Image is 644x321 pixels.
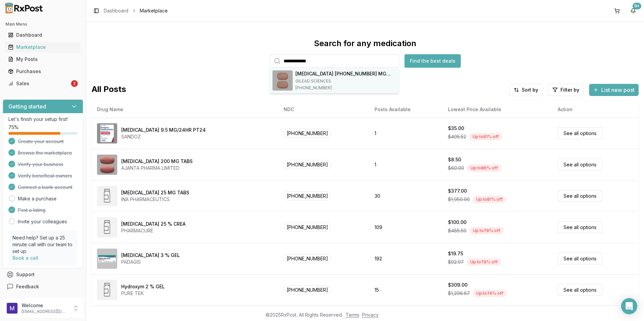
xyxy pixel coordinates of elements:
div: Sales [8,80,70,87]
div: PHARMACURE [121,227,186,234]
h3: Getting started [8,102,46,110]
div: AJANTA PHARMA LIMITED [121,165,193,171]
div: Purchases [8,68,78,75]
a: Dashboard [104,7,128,14]
span: Sort by [522,87,538,93]
span: [PHONE_NUMBER] [284,223,331,232]
div: Up to 91 % off [469,133,503,140]
div: Up to 86 % off [467,164,502,172]
div: $100.00 [448,219,466,226]
div: $19.75 [448,250,463,257]
span: [PHONE_NUMBER] [284,191,331,200]
span: Connect a bank account [18,184,72,191]
span: [PHONE_NUMBER] [295,85,396,91]
h2: Main Menu [5,22,80,27]
td: 192 [369,243,442,274]
span: [PHONE_NUMBER] [284,129,331,138]
span: $405.52 [448,133,466,140]
a: See all options [558,284,602,296]
span: [PHONE_NUMBER] [284,160,331,169]
a: Purchases [5,65,80,77]
button: Sort by [509,84,543,96]
button: 9+ [628,5,639,16]
p: [EMAIL_ADDRESS][DOMAIN_NAME] [22,309,68,314]
span: Verify your business [18,161,63,168]
span: Post a listing [18,207,45,214]
span: Browse the marketplace [18,150,72,156]
div: $377.00 [448,188,467,194]
div: $35.00 [448,125,464,132]
div: Up to 81 % off [473,196,506,203]
div: Hydroxym 2 % GEL [121,283,165,290]
div: PADAGIS [121,259,180,265]
img: User avatar [7,303,18,314]
a: Privacy [362,312,379,318]
td: 109 [369,212,442,243]
div: Up to 74 % off [473,290,507,297]
div: [MEDICAL_DATA] 25 % CREA [121,221,186,227]
div: Marketplace [8,44,78,51]
a: Make a purchase [18,195,57,202]
button: List new post [589,84,639,96]
button: Marketplace [3,42,83,53]
a: See all options [558,159,602,170]
button: Filter by [548,84,584,96]
span: $1,950.00 [448,196,470,203]
p: Welcome [22,302,68,309]
th: Lowest Price Available [443,101,552,118]
img: RxPost Logo [3,3,46,13]
button: Biktarvy 50-200-25 MG TABS[MEDICAL_DATA] [PHONE_NUMBER] MG TABSGILEAD SCIENCES[PHONE_NUMBER] [270,68,399,93]
div: PURE TEK [121,290,165,297]
a: List new post [589,87,639,94]
span: List new post [601,86,635,94]
a: Invite your colleagues [18,218,67,225]
span: Marketplace [140,7,168,14]
img: Diclofenac Potassium 25 MG TABS [97,186,117,206]
th: Drug Name [92,101,278,118]
div: Up to 79 % off [469,227,504,234]
a: Book a call [12,255,38,261]
button: Purchases [3,66,83,77]
p: Let's finish your setup first! [8,116,77,123]
a: See all options [558,127,602,139]
img: Rivastigmine 9.5 MG/24HR PT24 [97,123,117,143]
div: [MEDICAL_DATA] 25 MG TABS [121,189,189,196]
span: Filter by [560,87,579,93]
th: NDC [278,101,369,118]
span: $92.97 [448,259,464,265]
p: GILEAD SCIENCES [295,78,396,84]
a: Terms [346,312,359,318]
div: INA PHARMACEUTICS [121,196,189,203]
a: Sales2 [5,77,80,90]
span: Verify beneficial owners [18,172,72,179]
a: See all options [558,221,602,233]
a: Dashboard [5,29,80,41]
img: Biktarvy 50-200-25 MG TABS [272,70,293,91]
div: [MEDICAL_DATA] 200 MG TABS [121,158,193,165]
img: Entacapone 200 MG TABS [97,155,117,175]
div: [MEDICAL_DATA] 9.5 MG/24HR PT24 [121,127,206,133]
button: Support [3,268,83,281]
img: Hydroxym 2 % GEL [97,280,117,300]
span: $485.50 [448,227,466,234]
span: All Posts [92,84,126,96]
span: 75 % [8,124,19,131]
div: Up to 79 % off [466,258,501,266]
div: 9+ [633,3,641,9]
td: 30 [369,180,442,212]
div: Open Intercom Messenger [621,298,637,314]
div: SANDOZ [121,133,206,140]
a: Marketplace [5,41,80,53]
img: Methyl Salicylate 25 % CREA [97,217,117,237]
span: [PHONE_NUMBER] [284,254,331,263]
div: $8.50 [448,156,461,163]
span: $60.00 [448,165,464,171]
div: 2 [71,80,78,87]
td: 15 [369,274,442,306]
th: Posts Available [369,101,442,118]
h4: [MEDICAL_DATA] [PHONE_NUMBER] MG TABS [295,70,396,77]
div: Dashboard [8,32,78,38]
img: Diclofenac Sodium 3 % GEL [97,249,117,269]
a: My Posts [5,53,80,65]
nav: breadcrumb [104,7,168,14]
